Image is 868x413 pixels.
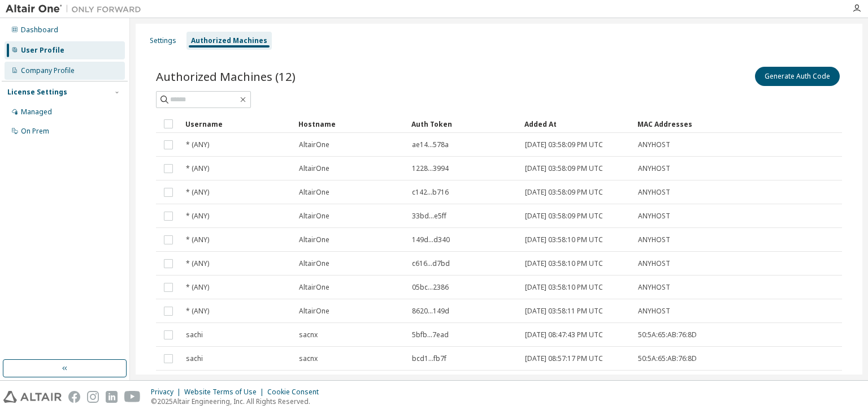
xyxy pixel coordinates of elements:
[21,127,49,136] div: On Prem
[755,67,840,86] button: Generate Auth Code
[68,391,80,403] img: facebook.svg
[299,330,318,339] span: sacnx
[299,283,329,292] span: AltairOne
[525,212,603,221] span: [DATE] 03:58:09 PM UTC
[124,391,141,403] img: youtube.svg
[525,330,603,339] span: [DATE] 08:47:43 PM UTC
[21,66,75,75] div: Company Profile
[638,283,670,292] span: ANYHOST
[299,307,329,316] span: AltairOne
[524,115,628,133] div: Added At
[299,140,329,149] span: AltairOne
[186,164,209,173] span: * (ANY)
[525,354,603,363] span: [DATE] 08:57:17 PM UTC
[299,188,329,197] span: AltairOne
[638,188,670,197] span: ANYHOST
[638,235,670,244] span: ANYHOST
[412,164,449,173] span: 1228...3994
[156,68,296,84] span: Authorized Machines (12)
[87,391,99,403] img: instagram.svg
[638,307,670,316] span: ANYHOST
[21,107,52,117] div: Managed
[184,388,267,397] div: Website Terms of Use
[412,212,446,221] span: 33bd...e5ff
[186,259,209,268] span: * (ANY)
[412,235,450,244] span: 149d...d340
[525,140,603,149] span: [DATE] 03:58:09 PM UTC
[525,259,603,268] span: [DATE] 03:58:10 PM UTC
[525,235,603,244] span: [DATE] 03:58:10 PM UTC
[151,388,184,397] div: Privacy
[6,3,147,15] img: Altair One
[637,115,718,133] div: MAC Addresses
[299,354,318,363] span: sacnx
[186,140,209,149] span: * (ANY)
[638,164,670,173] span: ANYHOST
[185,115,289,133] div: Username
[299,259,329,268] span: AltairOne
[525,307,603,316] span: [DATE] 03:58:11 PM UTC
[150,36,176,45] div: Settings
[191,36,267,45] div: Authorized Machines
[106,391,118,403] img: linkedin.svg
[412,259,450,268] span: c616...d7bd
[638,259,670,268] span: ANYHOST
[299,212,329,221] span: AltairOne
[525,283,603,292] span: [DATE] 03:58:10 PM UTC
[186,235,209,244] span: * (ANY)
[638,140,670,149] span: ANYHOST
[3,391,62,403] img: altair_logo.svg
[525,188,603,197] span: [DATE] 03:58:09 PM UTC
[411,115,515,133] div: Auth Token
[412,188,449,197] span: c142...b716
[638,330,697,339] span: 50:5A:65:AB:76:8D
[525,164,603,173] span: [DATE] 03:58:09 PM UTC
[299,164,329,173] span: AltairOne
[412,140,449,149] span: ae14...578a
[412,354,446,363] span: bcd1...fb7f
[151,397,325,406] p: © 2025 Altair Engineering, Inc. All Rights Reserved.
[21,46,64,55] div: User Profile
[412,283,449,292] span: 05bc...2386
[298,115,402,133] div: Hostname
[412,307,449,316] span: 8620...149d
[412,330,449,339] span: 5bfb...7ead
[186,212,209,221] span: * (ANY)
[638,354,697,363] span: 50:5A:65:AB:76:8D
[186,307,209,316] span: * (ANY)
[21,25,58,35] div: Dashboard
[267,388,325,397] div: Cookie Consent
[186,283,209,292] span: * (ANY)
[186,354,203,363] span: sachi
[638,212,670,221] span: ANYHOST
[186,330,203,339] span: sachi
[186,188,209,197] span: * (ANY)
[299,235,329,244] span: AltairOne
[7,88,67,97] div: License Settings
